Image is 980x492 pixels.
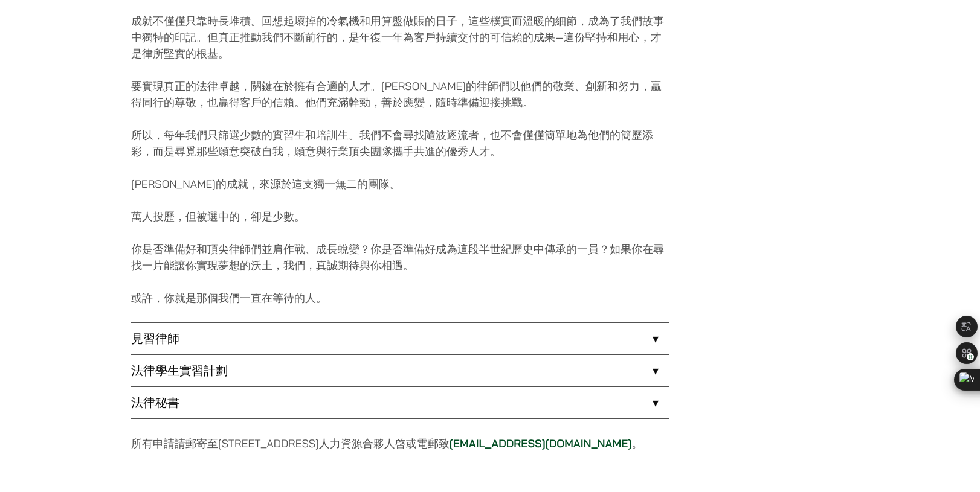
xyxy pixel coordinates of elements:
a: [EMAIL_ADDRESS][DOMAIN_NAME] [450,436,632,450]
p: 你是否準備好和頂尖律師們並肩作戰、成長蛻變？你是否準備好成為這段半世紀歷史中傳承的一員？如果你在尋找一片能讓你實現夢想的沃土，我們，真誠期待與你相遇。 [131,241,669,273]
p: 所以，每年我們只篩選少數的實習生和培訓生。我們不會尋找隨波逐流者，也不會僅僅簡單地為他們的簡歷添彩，而是尋覓那些願意突破自我，願意與行業頂尖團隊攜手共進的優秀人才。 [131,127,669,159]
p: 所有申請請郵寄至[STREET_ADDRESS]人力資源合夥人啓或電郵致 。 [131,435,669,452]
p: 成就不僅僅只靠時長堆積。回想起壞掉的冷氣機和用算盤做賬的日子，這些樸實而溫暖的細節，成為了我們故事中獨特的印記。但真正推動我們不斷前行的，是年復一年為客戶持續交付的可信賴的成果—這份堅持和用心，... [131,13,669,62]
p: 或許，你就是那個我們一直在等待的人。 [131,290,669,306]
a: 法律學生實習計劃 [131,355,669,386]
p: 萬人投歷，但被選中的，卻是少數。 [131,208,669,225]
a: 見習律師 [131,323,669,354]
p: 要實現真正的法律卓越，關鍵在於擁有合適的人才。[PERSON_NAME]的律師們以他們的敬業、創新和努力，贏得同行的尊敬，也贏得客戶的信賴。他們充滿幹勁，善於應變，隨時準備迎接挑戰。 [131,78,669,110]
a: 法律秘書 [131,387,669,418]
p: [PERSON_NAME]的成就，來源於這支獨一無二的團隊。 [131,176,669,192]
